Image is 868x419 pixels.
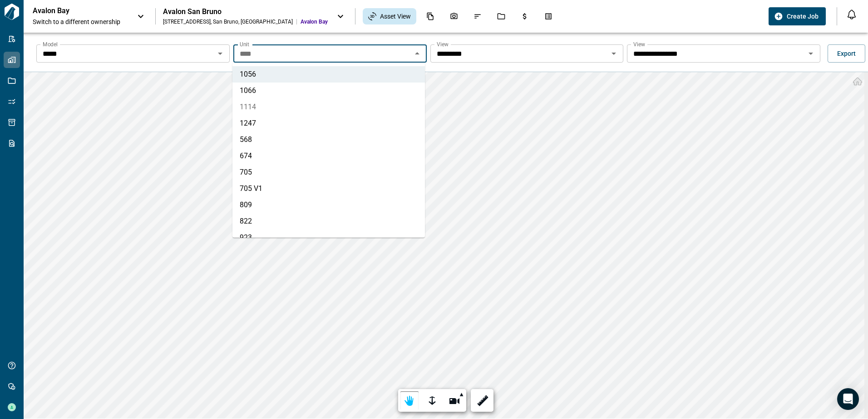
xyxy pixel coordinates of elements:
[232,164,425,180] li: 705
[232,66,425,83] li: 1056
[232,132,425,148] li: 568
[828,44,865,63] button: Export
[232,229,425,246] li: 923
[411,47,424,60] button: Close
[380,12,411,21] span: Asset View
[421,9,440,24] div: Documents
[515,9,534,24] div: Budgets
[232,148,425,164] li: 674
[837,388,859,410] div: Open Intercom Messenger
[33,17,128,26] span: Switch to a different ownership
[240,40,249,48] label: Unit
[468,9,487,24] div: Issues & Info
[232,83,425,99] li: 1066
[232,115,425,132] li: 1247
[214,47,227,60] button: Open
[163,18,293,25] div: [STREET_ADDRESS] , San Bruno , [GEOGRAPHIC_DATA]
[232,180,425,197] li: 705 V1
[232,99,425,115] li: 1114
[492,9,511,24] div: Jobs
[844,7,859,22] button: Open notification feed
[837,49,856,58] span: Export
[363,8,416,24] div: Asset View
[804,47,817,60] button: Open
[163,7,328,16] div: Avalon San Bruno
[787,12,819,21] span: Create Job
[769,7,826,25] button: Create Job
[33,6,114,15] p: Avalon Bay
[232,197,425,213] li: 809
[539,9,558,24] div: Takeoff Center
[633,40,645,48] label: View
[43,40,58,48] label: Model
[232,213,425,229] li: 822
[607,47,620,60] button: Open
[301,18,328,25] span: Avalon Bay
[437,40,449,48] label: View
[444,9,464,24] div: Photos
